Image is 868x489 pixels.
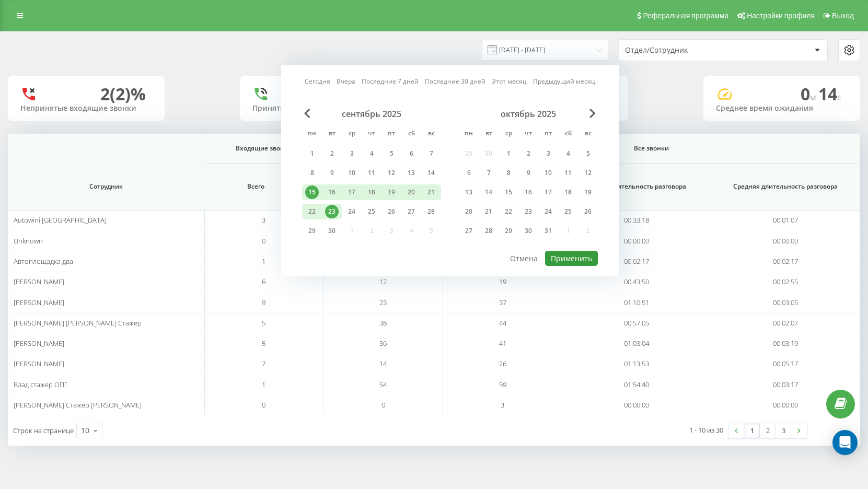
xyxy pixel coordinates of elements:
[625,46,750,55] div: Отдел/Сотрудник
[578,165,598,181] div: вс 12 окт. 2025 г.
[459,223,479,239] div: пн 27 окт. 2025 г.
[404,166,418,180] div: 13
[381,400,385,410] span: 0
[305,224,319,238] div: 29
[262,359,265,368] span: 7
[262,257,265,266] span: 1
[302,109,441,119] div: сентябрь 2025
[541,205,555,218] div: 24
[561,205,575,218] div: 25
[580,126,596,142] abbr: воскресенье
[643,11,728,20] span: Реферальная программа
[424,166,438,180] div: 14
[385,166,398,180] div: 12
[499,380,506,389] span: 59
[562,395,711,415] td: 00:00:00
[425,76,485,86] a: Последние 30 дней
[14,380,68,389] span: Влад стажер ОПГ
[541,185,555,199] div: 17
[499,165,518,181] div: ср 8 окт. 2025 г.
[14,215,107,225] span: Autowini [GEOGRAPHIC_DATA]
[404,185,418,199] div: 20
[305,76,330,86] a: Сегодня
[210,182,302,191] span: Всего
[482,224,495,238] div: 28
[518,184,538,200] div: чт 16 окт. 2025 г.
[424,205,438,218] div: 28
[14,277,64,286] span: [PERSON_NAME]
[459,184,479,200] div: пн 13 окт. 2025 г.
[345,166,358,180] div: 10
[562,313,711,333] td: 00:57:05
[499,277,506,286] span: 19
[342,184,362,200] div: ср 17 сент. 2025 г.
[379,339,387,348] span: 36
[262,380,265,389] span: 1
[100,84,146,104] div: 2 (2)%
[574,182,699,191] span: Общая длительность разговора
[262,318,265,328] span: 5
[462,224,476,238] div: 27
[522,224,535,238] div: 30
[558,184,578,200] div: сб 18 окт. 2025 г.
[14,257,73,266] span: Автоплощадка два
[711,313,860,333] td: 00:02:07
[325,224,339,238] div: 30
[14,339,64,348] span: [PERSON_NAME]
[723,182,848,191] span: Средняя длительность разговора
[837,91,841,103] span: c
[401,204,421,219] div: сб 27 сент. 2025 г.
[381,184,401,200] div: пт 19 сент. 2025 г.
[322,204,342,219] div: вт 23 сент. 2025 г.
[744,423,760,438] a: 1
[558,146,578,161] div: сб 4 окт. 2025 г.
[502,205,515,218] div: 22
[760,423,776,438] a: 2
[342,204,362,219] div: ср 24 сент. 2025 г.
[345,205,358,218] div: 24
[404,147,418,160] div: 6
[499,339,506,348] span: 41
[562,230,711,251] td: 00:00:00
[482,205,495,218] div: 21
[262,298,265,307] span: 9
[302,223,322,239] div: пн 29 сент. 2025 г.
[541,166,555,180] div: 10
[424,185,438,199] div: 21
[325,147,339,160] div: 2
[322,223,342,239] div: вт 30 сент. 2025 г.
[404,205,418,218] div: 27
[561,166,575,180] div: 11
[459,204,479,219] div: пн 20 окт. 2025 г.
[364,126,379,142] abbr: четверг
[362,146,381,161] div: чт 4 сент. 2025 г.
[518,165,538,181] div: чт 9 окт. 2025 г.
[518,204,538,219] div: чт 23 окт. 2025 г.
[482,166,495,180] div: 7
[305,185,319,199] div: 15
[502,185,515,199] div: 15
[22,182,190,191] span: Сотрудник
[401,165,421,181] div: сб 13 сент. 2025 г.
[362,184,381,200] div: чт 18 сент. 2025 г.
[305,147,319,160] div: 1
[252,104,384,113] div: Принятые входящие звонки
[302,146,322,161] div: пн 1 сент. 2025 г.
[365,185,378,199] div: 18
[304,126,320,142] abbr: понедельник
[560,126,576,142] abbr: суббота
[342,146,362,161] div: ср 3 сент. 2025 г.
[14,359,64,368] span: [PERSON_NAME]
[818,83,841,105] span: 14
[459,165,479,181] div: пн 6 окт. 2025 г.
[832,430,858,455] div: Open Intercom Messenger
[499,223,518,239] div: ср 29 окт. 2025 г.
[502,166,515,180] div: 8
[711,375,860,395] td: 00:03:17
[504,251,543,266] button: Отмена
[558,204,578,219] div: сб 25 окт. 2025 г.
[711,272,860,292] td: 00:02:55
[14,318,142,328] span: [PERSON_NAME] [PERSON_NAME] Стажер
[492,76,527,86] a: Этот месяц
[481,126,496,142] abbr: вторник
